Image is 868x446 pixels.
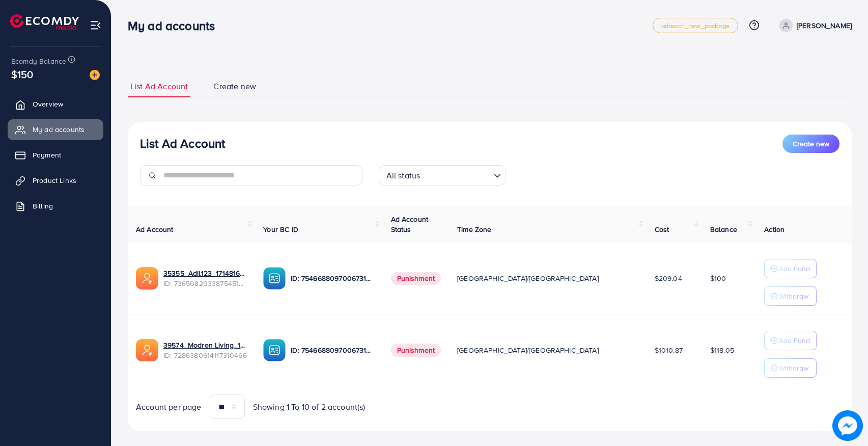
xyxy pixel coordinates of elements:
[136,224,174,234] span: Ad Account
[764,358,817,378] button: Withdraw
[8,170,103,191] a: Product Links
[775,19,852,32] a: [PERSON_NAME]
[655,345,683,355] span: $1010.87
[764,224,785,234] span: Action
[291,344,374,356] p: ID: 7546688097006731282
[130,81,188,92] span: List Ad Account
[11,56,66,66] span: Ecomdy Balance
[163,340,247,350] a: 39574_Modren Living_1696492702766
[8,145,103,165] a: Payment
[263,224,298,234] span: Your BC ID
[423,166,489,183] input: Search for option
[8,94,103,114] a: Overview
[163,268,247,289] div: <span class='underline'>35355_Adil123_1714816821104</span></br>7365082033875451921
[253,401,366,413] span: Showing 1 To 10 of 2 account(s)
[8,196,103,216] a: Billing
[33,175,76,186] span: Product Links
[653,18,738,33] a: adreach_new_package
[661,22,730,29] span: adreach_new_package
[391,344,441,357] span: Punishment
[263,267,286,290] img: ic-ba-acc.ded83a64.svg
[710,273,726,283] span: $100
[764,286,817,306] button: Withdraw
[33,99,63,109] span: Overview
[379,165,506,186] div: Search for option
[136,267,158,290] img: ic-ads-acc.e4c84228.svg
[655,224,669,234] span: Cost
[11,67,34,82] span: $150
[793,139,829,149] span: Create new
[779,263,810,275] p: Add Fund
[163,278,247,288] span: ID: 7365082033875451921
[457,273,599,283] span: [GEOGRAPHIC_DATA]/[GEOGRAPHIC_DATA]
[710,345,734,355] span: $118.05
[128,18,223,33] h3: My ad accounts
[384,168,423,183] span: All status
[163,340,247,361] div: <span class='underline'>39574_Modren Living_1696492702766</span></br>7286380614117310466
[782,135,839,153] button: Create new
[163,350,247,360] span: ID: 7286380614117310466
[391,272,441,285] span: Punishment
[33,201,53,211] span: Billing
[832,410,863,441] img: image
[263,339,286,361] img: ic-ba-acc.ded83a64.svg
[391,214,429,234] span: Ad Account Status
[710,224,737,234] span: Balance
[10,14,79,30] img: logo
[797,19,852,32] p: [PERSON_NAME]
[8,119,103,140] a: My ad accounts
[457,345,599,355] span: [GEOGRAPHIC_DATA]/[GEOGRAPHIC_DATA]
[213,81,256,92] span: Create new
[291,272,374,284] p: ID: 7546688097006731282
[163,268,247,278] a: 35355_Adil123_1714816821104
[779,334,810,347] p: Add Fund
[136,339,158,361] img: ic-ads-acc.e4c84228.svg
[136,401,202,413] span: Account per page
[33,150,61,160] span: Payment
[779,362,808,374] p: Withdraw
[779,290,808,302] p: Withdraw
[655,273,682,283] span: $209.04
[140,136,225,151] h3: List Ad Account
[764,331,817,350] button: Add Fund
[457,224,491,234] span: Time Zone
[764,259,817,278] button: Add Fund
[33,124,85,135] span: My ad accounts
[90,19,101,31] img: menu
[90,70,100,80] img: image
